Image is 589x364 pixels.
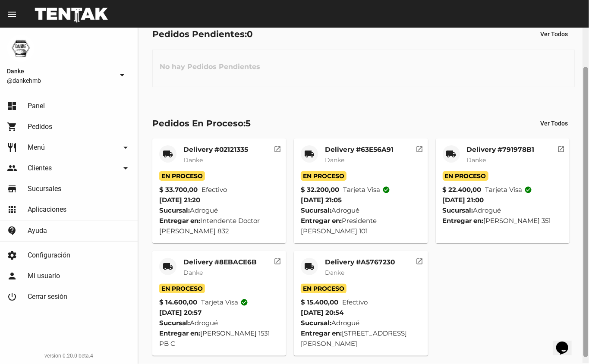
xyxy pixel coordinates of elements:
[7,250,17,260] mat-icon: settings
[120,163,131,173] mat-icon: arrow_drop_down
[7,122,17,132] mat-icon: shopping_cart
[7,271,17,281] mat-icon: person
[28,226,47,235] span: Ayuda
[28,292,67,301] span: Cerrar sesión
[28,272,60,280] span: Mi usuario
[7,101,17,111] mat-icon: dashboard
[7,35,35,62] img: 1d4517d0-56da-456b-81f5-6111ccf01445.png
[443,217,484,225] strong: Entregar en:
[325,258,395,267] mat-card-title: Delivery #A5767230
[301,206,331,214] strong: Sucursal:
[443,185,482,195] strong: $ 22.400,00
[553,329,580,355] iframe: chat widget
[159,171,205,181] span: En Proceso
[183,156,203,164] span: Danke
[7,351,131,360] div: version 0.20.0-beta.4
[159,205,280,216] div: Adrogué
[557,144,565,152] mat-icon: open_in_new
[120,142,131,153] mat-icon: arrow_drop_down
[533,26,575,42] button: Ver Todos
[246,118,251,129] span: 5
[7,226,17,236] mat-icon: contact_support
[540,120,568,127] span: Ver Todos
[201,297,248,308] span: Tarjeta visa
[443,171,488,181] span: En Proceso
[117,70,127,80] mat-icon: arrow_drop_down
[301,329,342,337] strong: Entregar en:
[343,185,390,195] span: Tarjeta visa
[540,31,568,38] span: Ver Todos
[240,298,248,306] mat-icon: check_circle
[159,284,205,293] span: En Proceso
[301,217,342,225] strong: Entregar en:
[304,261,315,272] mat-icon: local_shipping
[7,9,17,19] mat-icon: menu
[274,256,281,264] mat-icon: open_in_new
[159,328,280,349] div: [PERSON_NAME] 1531 PB C
[301,171,346,181] span: En Proceso
[159,329,200,337] strong: Entregar en:
[304,149,315,159] mat-icon: local_shipping
[159,318,280,328] div: Adrogué
[159,297,197,308] strong: $ 14.600,00
[159,185,198,195] strong: $ 33.700,00
[325,145,394,154] mat-card-title: Delivery #63E56A91
[301,205,421,216] div: Adrogué
[159,308,202,317] span: [DATE] 20:57
[7,292,17,302] mat-icon: power_settings_new
[485,185,532,195] span: Tarjeta visa
[467,156,486,164] span: Danke
[28,205,66,214] span: Aplicaciones
[301,328,421,349] div: [STREET_ADDRESS][PERSON_NAME]
[183,145,248,154] mat-card-title: Delivery #02121335
[301,308,343,317] span: [DATE] 20:54
[7,184,17,194] mat-icon: store
[7,204,17,215] mat-icon: apps
[152,27,253,41] div: Pedidos Pendientes:
[443,206,473,214] strong: Sucursal:
[163,261,173,272] mat-icon: local_shipping
[443,196,484,204] span: [DATE] 21:00
[416,256,423,264] mat-icon: open_in_new
[467,145,535,154] mat-card-title: Delivery #791978B1
[159,217,200,225] strong: Entregar en:
[274,144,281,152] mat-icon: open_in_new
[202,185,227,195] span: Efectivo
[163,149,173,159] mat-icon: local_shipping
[325,269,344,276] span: Danke
[524,186,532,194] mat-icon: check_circle
[159,216,280,236] div: Intendente Doctor [PERSON_NAME] 832
[416,144,423,152] mat-icon: open_in_new
[7,142,17,153] mat-icon: restaurant
[301,216,421,236] div: Presidente [PERSON_NAME] 101
[301,185,339,195] strong: $ 32.200,00
[28,185,61,193] span: Sucursales
[301,319,331,327] strong: Sucursal:
[301,318,421,328] div: Adrogué
[446,149,457,159] mat-icon: local_shipping
[28,164,52,173] span: Clientes
[247,29,253,39] span: 0
[443,205,563,216] div: Adrogué
[28,102,45,110] span: Panel
[152,116,251,130] div: Pedidos En Proceso:
[159,206,190,214] strong: Sucursal:
[301,196,342,204] span: [DATE] 21:05
[342,297,368,308] span: Efectivo
[159,196,200,204] span: [DATE] 21:20
[7,76,113,85] span: @dankehmb
[301,284,346,293] span: En Proceso
[28,143,45,152] span: Menú
[183,269,203,276] span: Danke
[183,258,257,267] mat-card-title: Delivery #8EBACE6B
[7,66,113,76] span: Danke
[301,297,338,308] strong: $ 15.400,00
[443,216,563,226] div: [PERSON_NAME] 351
[153,54,267,80] h3: No hay Pedidos Pendientes
[7,163,17,173] mat-icon: people
[28,251,70,260] span: Configuración
[325,156,344,164] span: Danke
[382,186,390,194] mat-icon: check_circle
[533,116,575,131] button: Ver Todos
[28,122,52,131] span: Pedidos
